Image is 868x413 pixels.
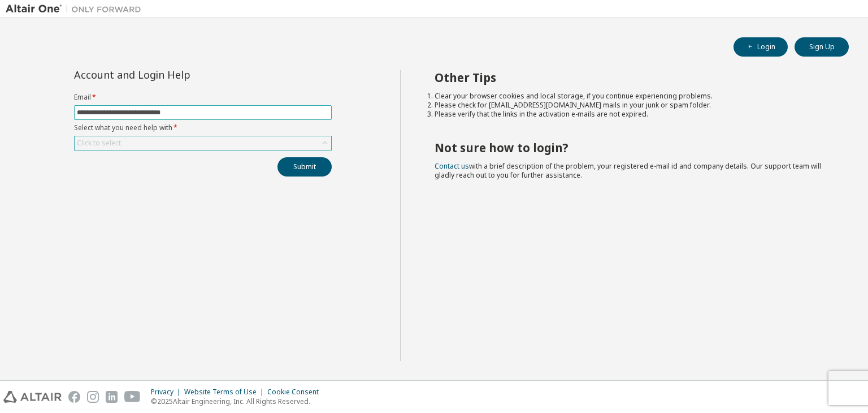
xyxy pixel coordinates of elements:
[795,37,849,57] button: Sign Up
[75,136,331,150] div: Click to select
[124,391,141,403] img: youtube.svg
[6,3,147,15] img: Altair One
[435,110,829,119] li: Please verify that the links in the activation e-mails are not expired.
[435,101,829,110] li: Please check for [EMAIL_ADDRESS][DOMAIN_NAME] mails in your junk or spam folder.
[267,388,325,397] div: Cookie Consent
[435,92,829,101] li: Clear your browser cookies and local storage, if you continue experiencing problems.
[435,70,829,85] h2: Other Tips
[74,70,280,79] div: Account and Login Help
[435,140,829,155] h2: Not sure how to login?
[87,391,99,403] img: instagram.svg
[151,397,325,406] p: © 2025 Altair Engineering, Inc. All Rights Reserved.
[184,388,267,397] div: Website Terms of Use
[151,388,184,397] div: Privacy
[277,157,332,177] button: Submit
[74,93,332,102] label: Email
[734,37,788,57] button: Login
[68,391,80,403] img: facebook.svg
[77,139,121,148] div: Click to select
[435,161,469,171] a: Contact us
[74,123,332,132] label: Select what you need help with
[106,391,118,403] img: linkedin.svg
[435,161,821,180] span: with a brief description of the problem, your registered e-mail id and company details. Our suppo...
[3,391,62,403] img: altair_logo.svg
